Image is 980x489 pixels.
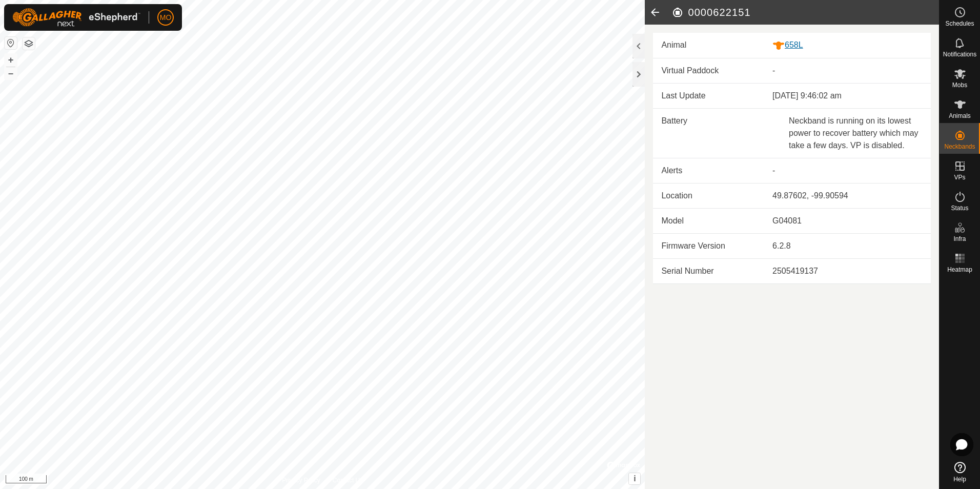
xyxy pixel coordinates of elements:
[772,265,923,277] div: 2505419137
[653,58,764,84] td: Virtual Paddock
[160,12,172,23] span: MO
[12,8,140,27] img: Gallagher Logo
[333,476,363,485] a: Contact Us
[949,113,971,119] span: Animals
[764,158,931,183] td: -
[653,183,764,208] td: Location
[772,66,775,75] app-display-virtual-paddock-transition: -
[671,6,939,18] h2: 0000622151
[653,33,764,58] td: Animal
[772,190,923,202] div: 49.87602, -99.90594
[629,473,640,484] button: i
[772,215,923,227] div: G04081
[952,82,967,88] span: Mobs
[954,174,965,180] span: VPs
[5,54,17,66] button: +
[772,240,923,252] div: 6.2.8
[943,51,976,57] span: Notifications
[945,21,974,27] span: Schedules
[5,67,17,79] button: –
[940,458,980,486] a: Help
[23,37,35,50] button: Map Layers
[772,39,923,52] div: 658L
[951,205,968,211] span: Status
[5,37,17,49] button: Reset Map
[772,90,923,102] div: [DATE] 9:46:02 am
[953,476,966,482] span: Help
[282,476,320,485] a: Privacy Policy
[947,267,972,273] span: Heatmap
[653,158,764,183] td: Alerts
[772,115,923,152] div: Neckband is running on its lowest power to recover battery which may take a few days. VP is disab...
[953,236,966,242] span: Infra
[653,84,764,109] td: Last Update
[653,233,764,258] td: Firmware Version
[653,108,764,158] td: Battery
[634,474,636,483] span: i
[653,208,764,233] td: Model
[944,144,975,150] span: Neckbands
[653,258,764,283] td: Serial Number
